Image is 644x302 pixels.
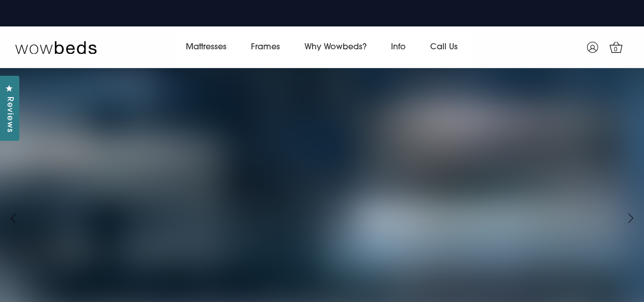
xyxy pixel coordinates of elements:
[611,45,621,55] span: 0
[292,33,379,62] a: Why Wowbeds?
[239,33,292,62] a: Frames
[15,40,97,54] img: Wow Beds Logo
[174,33,239,62] a: Mattresses
[3,97,16,133] span: Reviews
[379,33,418,62] a: Info
[603,35,629,60] a: 0
[418,33,470,62] a: Call Us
